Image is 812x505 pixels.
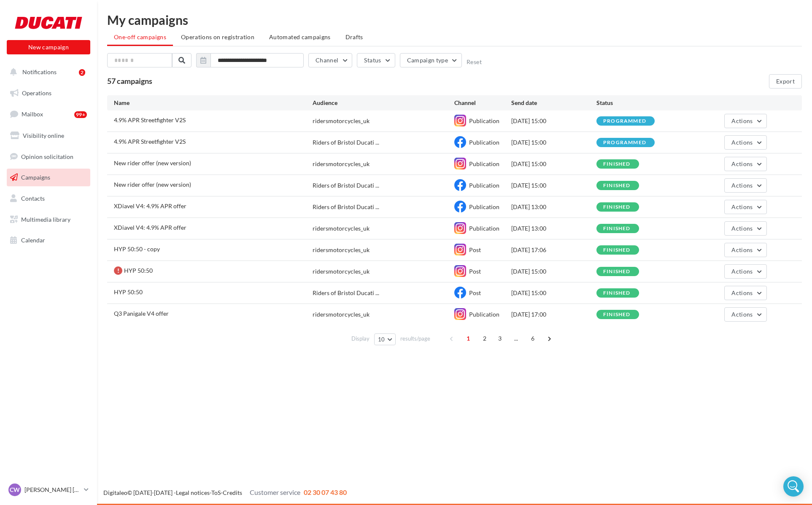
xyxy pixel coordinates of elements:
span: Publication [469,182,499,189]
a: Contacts [5,190,92,207]
div: ridersmotorcycles_uk [313,224,370,233]
span: Opinion solicitation [21,153,73,160]
div: [DATE] 15:00 [511,160,596,168]
span: Contacts [21,195,45,202]
a: Multimedia library [5,211,92,228]
button: Actions [724,114,766,128]
div: Open Intercom Messenger [783,476,804,497]
div: programmed [603,118,646,124]
p: [PERSON_NAME] [PERSON_NAME] [24,486,81,494]
span: Actions [731,203,753,210]
div: Channel [454,99,511,107]
button: Notifications 2 [5,63,89,81]
button: Status [357,53,395,67]
span: Publication [469,117,499,124]
button: 10 [374,333,396,345]
span: Q3 Panigale V4 offer [114,310,169,317]
span: ... [510,332,523,345]
span: Multimedia library [21,216,70,223]
span: © [DATE]-[DATE] - - - [103,489,347,496]
button: Campaign type [400,53,462,67]
div: finished [603,312,631,317]
span: Actions [731,117,753,124]
span: Calendar [21,236,45,244]
div: finished [603,226,631,231]
span: Customer service [250,488,300,496]
button: Actions [724,178,766,193]
span: New rider offer (new version) [114,159,191,167]
span: 1 [461,332,475,345]
span: Mailbox [22,110,43,118]
div: 99+ [74,111,87,118]
div: Audience [313,99,454,107]
div: [DATE] 17:06 [511,246,596,254]
div: [DATE] 15:00 [511,181,596,190]
span: Actions [731,311,753,318]
span: Operations on registration [181,33,254,40]
div: [DATE] 17:00 [511,310,596,319]
div: finished [603,161,631,167]
span: Visibility online [23,132,64,139]
span: CW [10,486,20,494]
span: Publication [469,311,499,318]
span: Post [469,246,481,253]
button: Actions [724,221,766,236]
span: 4.9% APR Streetfighter V2S [114,138,186,145]
span: 2 [478,332,491,345]
span: Riders of Bristol Ducati ... [313,203,379,211]
span: Notifications [22,68,57,75]
span: 4.9% APR Streetfighter V2S [114,116,186,124]
span: Post [469,268,481,275]
button: Actions [724,200,766,214]
div: finished [603,269,631,274]
button: Actions [724,307,766,322]
div: Status [596,99,682,107]
span: Publication [469,139,499,146]
a: Opinion solicitation [5,148,92,166]
div: ridersmotorcycles_uk [313,267,370,276]
a: ToS [211,489,221,496]
div: My campaigns [107,13,802,26]
button: Actions [724,135,766,150]
span: Actions [731,160,753,167]
span: Actions [731,225,753,232]
span: Drafts [345,33,363,40]
div: programmed [603,140,646,145]
span: Automated campaigns [269,33,331,40]
span: Actions [731,182,753,189]
span: 57 campaigns [107,76,152,86]
span: Actions [731,289,753,296]
div: ridersmotorcycles_uk [313,310,370,319]
span: Riders of Bristol Ducati ... [313,289,379,297]
span: HYP 50:50 - copy [114,245,160,252]
span: 10 [378,336,385,343]
div: [DATE] 15:00 [511,289,596,297]
a: Credits [223,489,242,496]
div: ridersmotorcycles_uk [313,117,370,125]
button: New campaign [7,40,90,54]
button: Actions [724,264,766,279]
span: XDiavel V4: 4.9% APR offer [114,224,186,231]
span: Display [351,335,370,343]
a: Operations [5,84,92,102]
span: results/page [400,335,430,343]
a: Mailbox99+ [5,105,92,123]
a: Legal notices [176,489,210,496]
span: Publication [469,160,499,167]
div: ridersmotorcycles_uk [313,160,370,168]
a: Digitaleo [103,489,127,496]
span: 3 [493,332,507,345]
div: Name [114,99,313,107]
button: Export [769,74,802,89]
span: Post [469,289,481,296]
span: Riders of Bristol Ducati ... [313,138,379,147]
button: Actions [724,243,766,257]
span: Actions [731,246,753,253]
div: [DATE] 15:00 [511,138,596,147]
div: finished [603,247,631,253]
span: New rider offer (new version) [114,181,191,188]
span: Actions [731,268,753,275]
div: [DATE] 15:00 [511,267,596,276]
button: Actions [724,286,766,300]
div: ridersmotorcycles_uk [313,246,370,254]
